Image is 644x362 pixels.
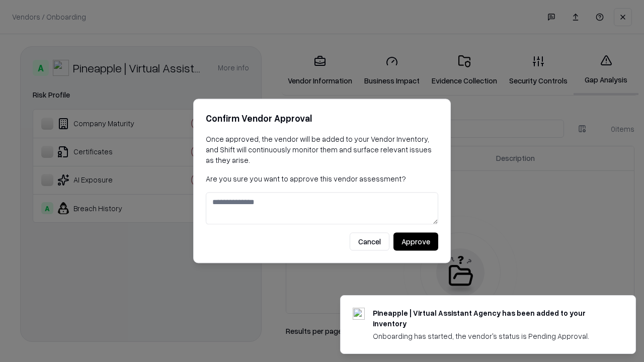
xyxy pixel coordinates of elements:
p: Once approved, the vendor will be added to your Vendor Inventory, and Shift will continuously mon... [206,134,438,165]
div: Pineapple | Virtual Assistant Agency has been added to your inventory [373,308,611,329]
div: Onboarding has started, the vendor's status is Pending Approval. [373,331,611,341]
p: Are you sure you want to approve this vendor assessment? [206,173,438,184]
button: Cancel [350,233,389,251]
h2: Confirm Vendor Approval [206,111,438,126]
button: Approve [393,233,438,251]
img: trypineapple.com [353,308,365,320]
